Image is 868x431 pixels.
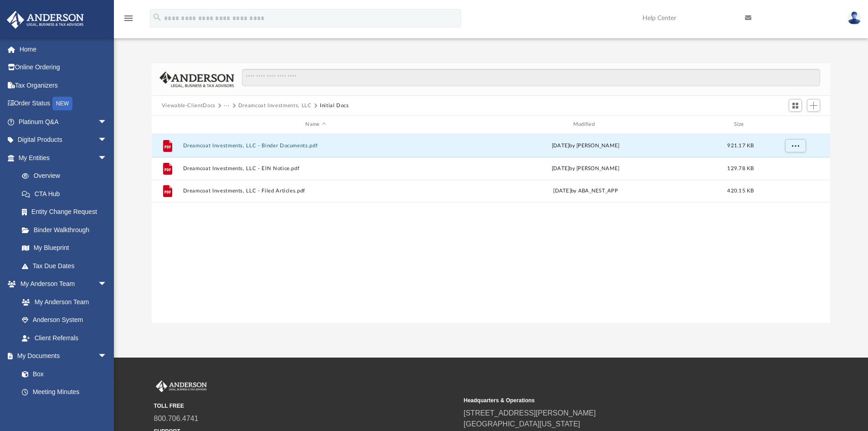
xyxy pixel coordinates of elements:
button: Dreamcoat Investments, LLC [238,102,312,110]
button: Switch to Grid View [789,99,802,112]
a: My Anderson Team [13,293,112,311]
div: Name [182,120,448,129]
i: menu [123,13,134,24]
a: Entity Change Request [13,203,121,221]
div: [DATE] by [PERSON_NAME] [452,141,718,150]
a: Meeting Minutes [13,383,116,401]
a: Client Referrals [13,329,116,347]
div: grid [152,134,831,323]
button: More options [785,139,806,152]
img: Anderson Advisors Platinum Portal [4,11,87,29]
img: Anderson Advisors Platinum Portal [154,380,209,392]
button: Dreamcoat Investments, LLC - EIN Notice.pdf [183,166,448,171]
a: My Documentsarrow_drop_down [6,347,116,365]
a: My Blueprint [13,239,116,257]
small: Headquarters & Operations [464,396,767,405]
a: Box [13,365,112,383]
a: menu [123,17,134,24]
span: arrow_drop_down [98,131,116,150]
i: search [152,12,162,22]
a: Order StatusNEW [6,94,121,113]
a: Online Ordering [6,58,121,77]
a: Anderson System [13,311,116,329]
a: Overview [13,167,121,185]
button: Dreamcoat Investments, LLC - Binder Documents.pdf [183,143,448,149]
a: Binder Walkthrough [13,221,121,239]
span: 921.17 KB [727,143,754,148]
div: Size [722,120,759,129]
small: TOLL FREE [154,402,457,410]
button: Dreamcoat Investments, LLC - Filed Articles.pdf [183,188,448,194]
span: arrow_drop_down [98,275,116,294]
a: Home [6,40,121,58]
a: Platinum Q&Aarrow_drop_down [6,113,121,131]
button: Add [807,99,821,112]
input: Search files and folders [242,69,820,86]
div: [DATE] by ABA_NEST_APP [452,187,718,195]
div: id [156,120,179,129]
span: arrow_drop_down [98,113,116,131]
a: My Anderson Teamarrow_drop_down [6,275,116,293]
span: arrow_drop_down [98,347,116,366]
div: NEW [52,97,72,110]
a: My Entitiesarrow_drop_down [6,149,121,167]
button: ··· [224,102,230,110]
a: Tax Due Dates [13,257,121,275]
a: Digital Productsarrow_drop_down [6,131,121,149]
button: Viewable-ClientDocs [162,102,216,110]
div: [DATE] by [PERSON_NAME] [452,164,718,172]
a: [GEOGRAPHIC_DATA][US_STATE] [464,420,580,428]
div: Modified [452,120,719,129]
button: Initial Docs [320,102,349,110]
div: id [763,120,827,129]
a: CTA Hub [13,185,121,203]
a: 800.706.4741 [154,415,199,422]
span: 129.78 KB [727,166,754,171]
span: 420.15 KB [727,188,754,193]
span: arrow_drop_down [98,149,116,167]
a: [STREET_ADDRESS][PERSON_NAME] [464,409,596,417]
a: Tax Organizers [6,76,121,94]
img: User Pic [847,11,861,25]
